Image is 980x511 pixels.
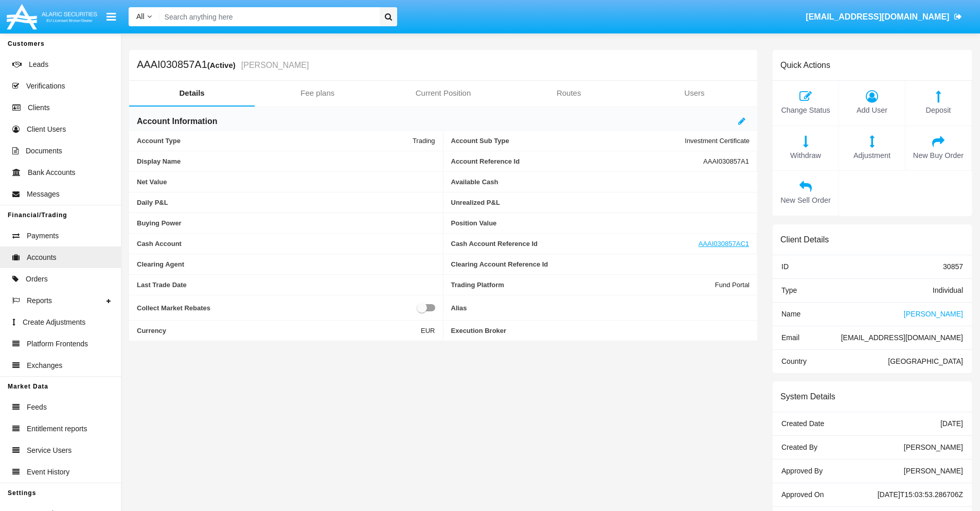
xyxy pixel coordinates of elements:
[451,137,685,145] span: Account Sub Type
[780,60,830,70] h6: Quick Actions
[27,231,59,241] span: Payments
[904,310,963,318] span: [PERSON_NAME]
[778,105,833,116] span: Change Status
[878,490,963,499] span: [DATE]T15:03:53.286706Z
[137,327,421,334] span: Currency
[27,402,47,413] span: Feeds
[451,157,704,165] span: Account Reference Id
[137,137,413,145] span: Account Type
[781,310,800,318] span: Name
[844,105,900,116] span: Add User
[136,12,145,21] span: All
[685,137,750,145] span: Investment Certificate
[888,357,963,365] span: [GEOGRAPHIC_DATA]
[781,286,797,294] span: Type
[27,124,66,135] span: Client Users
[451,327,750,334] span: Execution Broker
[27,189,60,200] span: Messages
[781,490,824,499] span: Approved On
[780,392,835,401] h6: System Details
[137,178,435,186] span: Net Value
[207,59,239,71] div: (Active)
[27,295,52,306] span: Reports
[781,443,817,451] span: Created By
[780,235,829,244] h6: Client Details
[911,150,966,162] span: New Buy Order
[781,357,807,365] span: Country
[27,252,57,263] span: Accounts
[943,262,963,271] span: 30857
[137,240,435,248] span: Cash Account
[27,467,69,478] span: Event History
[137,260,435,268] span: Clearing Agent
[26,81,65,92] span: Verifications
[632,81,757,105] a: Users
[940,419,963,428] span: [DATE]
[451,219,750,227] span: Position Value
[451,281,715,289] span: Trading Platform
[137,219,435,227] span: Buying Power
[159,7,376,26] input: Search
[904,467,963,475] span: [PERSON_NAME]
[380,81,506,105] a: Current Position
[933,286,963,294] span: Individual
[781,419,824,428] span: Created Date
[844,150,900,162] span: Adjustment
[413,137,435,145] span: Trading
[699,240,749,248] a: AAAI030857AC1
[137,281,435,289] span: Last Trade Date
[703,157,749,165] span: AAAI030857A1
[5,2,99,32] img: Logo image
[801,3,967,31] a: [EMAIL_ADDRESS][DOMAIN_NAME]
[129,11,159,22] a: All
[451,178,750,186] span: Available Cash
[911,105,966,116] span: Deposit
[239,61,309,69] small: [PERSON_NAME]
[451,240,699,248] span: Cash Account Reference Id
[841,333,963,342] span: [EMAIL_ADDRESS][DOMAIN_NAME]
[27,360,62,371] span: Exchanges
[781,262,789,271] span: ID
[137,116,217,127] h6: Account Information
[137,59,309,71] h5: AAAI030857A1
[781,333,799,342] span: Email
[421,327,435,334] span: EUR
[27,339,88,349] span: Platform Frontends
[778,195,833,206] span: New Sell Order
[26,274,48,285] span: Orders
[506,81,632,105] a: Routes
[26,146,62,156] span: Documents
[29,59,48,70] span: Leads
[27,445,72,456] span: Service Users
[806,12,949,21] span: [EMAIL_ADDRESS][DOMAIN_NAME]
[715,281,750,289] span: Fund Portal
[27,424,87,434] span: Entitlement reports
[129,81,255,105] a: Details
[137,157,435,165] span: Display Name
[28,102,50,113] span: Clients
[451,199,750,206] span: Unrealized P&L
[904,443,963,451] span: [PERSON_NAME]
[137,199,435,206] span: Daily P&L
[137,302,417,314] span: Collect Market Rebates
[28,167,76,178] span: Bank Accounts
[451,260,750,268] span: Clearing Account Reference Id
[778,150,833,162] span: Withdraw
[255,81,380,105] a: Fee plans
[451,302,750,314] span: Alias
[781,467,823,475] span: Approved By
[23,317,85,328] span: Create Adjustments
